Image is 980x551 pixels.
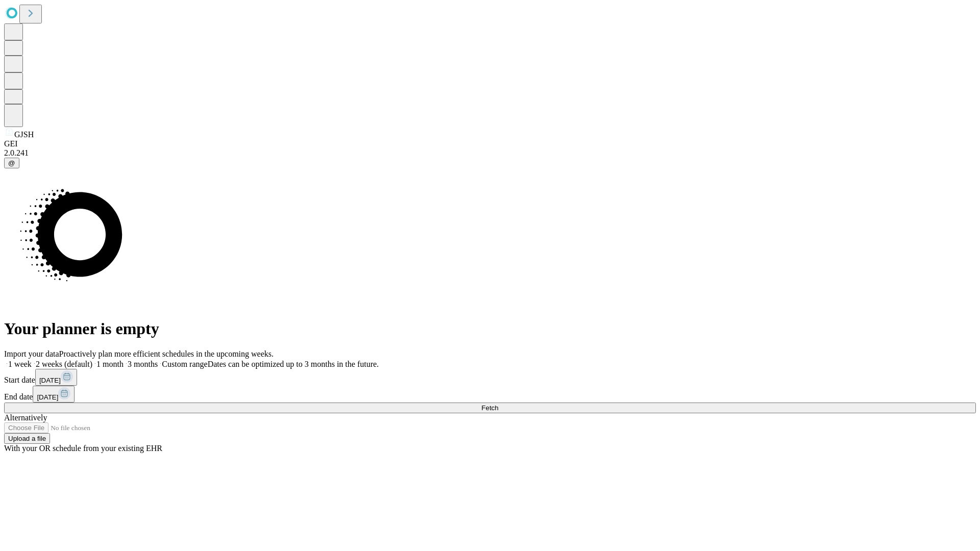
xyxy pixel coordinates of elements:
span: Custom range [162,360,207,368]
span: 1 month [96,360,124,368]
div: GEI [4,139,976,148]
div: Start date [4,369,976,386]
span: [DATE] [39,377,61,384]
button: [DATE] [35,369,77,386]
button: Upload a file [4,433,50,444]
span: With your OR schedule from your existing EHR [4,444,162,453]
button: @ [4,158,19,168]
h1: Your planner is empty [4,319,976,338]
span: Alternatively [4,413,47,422]
span: 2 weeks (default) [36,360,92,368]
span: @ [8,159,15,167]
span: 3 months [128,360,158,368]
span: Proactively plan more efficient schedules in the upcoming weeks. [59,349,274,358]
span: Import your data [4,349,59,358]
span: Dates can be optimized up to 3 months in the future. [208,360,379,368]
button: Fetch [4,403,976,413]
div: End date [4,386,976,403]
div: 2.0.241 [4,148,976,158]
button: [DATE] [33,386,75,403]
span: [DATE] [37,393,58,401]
span: 1 week [8,360,32,368]
span: GJSH [14,130,34,139]
span: Fetch [481,404,498,412]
